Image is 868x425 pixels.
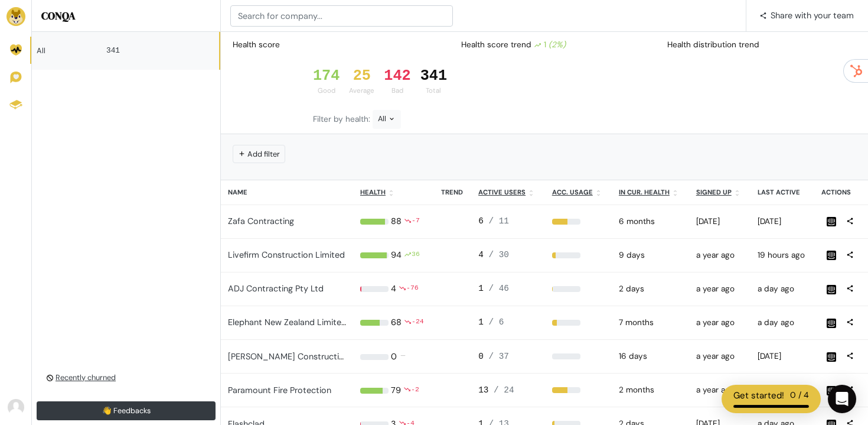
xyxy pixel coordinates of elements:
[758,216,807,228] div: 2025-10-03 01:06pm
[619,283,682,295] div: 2025-10-05 10:00pm
[221,180,353,205] th: Name
[552,320,605,326] div: 17%
[696,283,743,295] div: 2024-05-15 11:28am
[758,317,807,329] div: 2025-10-06 11:17am
[32,359,220,397] a: Recently churned
[552,353,605,359] div: 0%
[750,180,814,205] th: Last active
[6,7,25,26] img: Brand
[534,39,566,51] div: 1
[412,215,420,228] div: -7
[228,216,294,226] a: Zafa Contracting
[452,34,657,56] div: Health score trend
[391,215,402,228] div: 88
[37,401,216,420] a: 👋 Feedbacks
[696,384,743,396] div: 2024-05-15 11:23am
[313,67,340,85] div: 174
[434,180,471,205] th: Trend
[313,114,373,124] span: Filter by health:
[228,283,324,294] a: ADJ Contracting Pty Ltd
[488,216,509,226] span: / 11
[488,284,509,293] span: / 46
[552,286,605,292] div: 2%
[619,384,682,396] div: 2025-08-10 10:00pm
[828,385,856,413] div: Open Intercom Messenger
[619,188,670,196] u: In cur. health
[552,219,605,225] div: 55%
[384,86,410,96] div: Bad
[552,387,605,393] div: 54%
[230,37,282,53] div: Health score
[658,34,863,56] div: Health distribution trend
[391,249,402,262] div: 94
[228,317,347,327] a: Elephant New Zealand Limited
[488,250,509,259] span: / 30
[391,351,397,364] div: 0
[696,188,732,196] u: Signed up
[733,389,784,403] div: Get started!
[313,86,340,96] div: Good
[696,351,743,362] div: 2024-05-15 11:26am
[478,249,538,262] div: 4
[696,216,743,228] div: 2025-02-11 03:07pm
[494,385,514,395] span: / 24
[420,86,447,96] div: Total
[619,249,682,261] div: 2025-09-28 09:00pm
[696,317,743,329] div: 2024-05-15 11:26am
[412,316,424,329] div: -24
[391,316,402,329] div: 68
[384,67,410,85] div: 142
[696,249,743,261] div: 2024-05-15 11:28am
[488,317,504,327] span: / 6
[758,351,807,362] div: 2025-09-24 01:53pm
[391,384,401,397] div: 79
[391,283,396,296] div: 4
[406,283,419,296] div: -76
[478,283,538,296] div: 1
[8,399,24,416] img: Avatar
[32,32,220,70] a: All 341
[619,351,682,362] div: 2025-09-21 10:00pm
[758,283,807,295] div: 2025-10-06 01:27pm
[619,216,682,228] div: 2025-03-23 10:00pm
[420,67,447,85] div: 341
[412,249,420,262] div: 36
[488,352,509,361] span: / 37
[228,249,345,260] a: Livefirm Construction Limited
[478,316,538,329] div: 1
[478,384,538,397] div: 13
[790,389,809,403] div: 0 / 4
[552,188,593,196] u: Acc. Usage
[411,384,419,397] div: -2
[101,45,120,56] div: 341
[56,372,116,382] u: Recently churned
[478,215,538,228] div: 6
[619,317,682,329] div: 2025-03-09 10:00pm
[228,351,353,362] a: [PERSON_NAME] Constructions
[478,188,526,196] u: Active users
[228,385,331,395] a: Paramount Fire Protection
[37,47,92,55] div: All
[552,252,605,258] div: 13%
[233,145,285,163] button: Add filter
[549,40,566,50] i: (2%)
[814,180,868,205] th: Actions
[349,67,374,85] div: 25
[478,351,538,364] div: 0
[360,188,386,196] u: Health
[373,110,401,129] div: All
[41,9,211,22] h5: CONQA
[758,249,807,261] div: 2025-10-06 06:51pm
[349,86,374,96] div: Average
[230,5,453,27] input: Search for company...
